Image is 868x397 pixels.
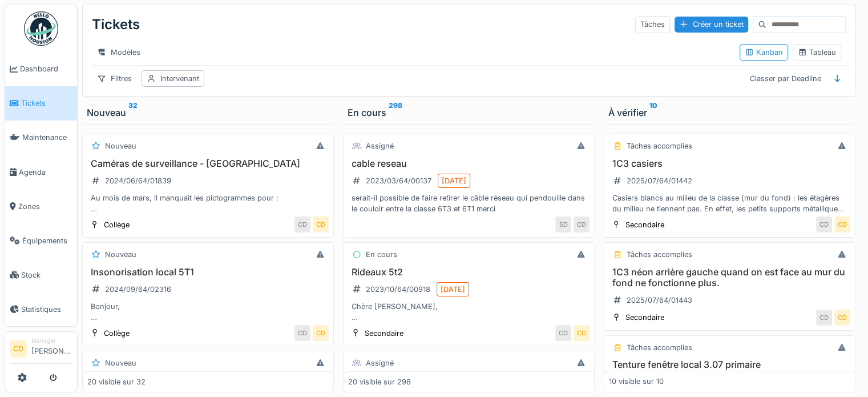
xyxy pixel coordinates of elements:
[745,47,783,58] div: Kanban
[20,63,72,74] span: Dashboard
[22,132,72,143] span: Maintenance
[105,284,171,295] div: 2024/09/64/02316
[609,267,850,288] h3: 1C3 néon arrière gauche quand on est face au mur du fond ne fonctionne plus.
[745,70,826,87] div: Classer par Deadline
[5,223,77,258] a: Équipements
[87,267,329,278] h3: Insonorisation local 5T1
[5,86,77,121] a: Tickets
[105,141,136,151] div: Nouveau
[313,216,329,232] div: CD
[555,216,571,232] div: SD
[675,17,748,32] div: Créer un ticket
[104,328,130,339] div: Collège
[649,106,657,119] sup: 10
[441,284,465,295] div: [DATE]
[128,106,138,119] sup: 32
[21,98,72,109] span: Tickets
[348,158,590,169] h3: cable reseau
[87,158,329,169] h3: Caméras de surveillance - [GEOGRAPHIC_DATA]
[389,106,402,119] sup: 298
[609,359,850,370] h3: Tenture fenêtre local 3.07 primaire
[92,44,146,61] div: Modèles
[574,325,590,341] div: CD
[5,258,77,292] a: Stock
[609,193,850,214] div: Casiers blancs au milieu de la classe (mur du fond) : les étagères du milieu ne tiennent pas. En ...
[574,216,590,232] div: CD
[442,175,466,186] div: [DATE]
[24,11,58,46] img: Badge_color-CXgf-gQk.svg
[609,376,664,387] div: 10 visible sur 10
[366,358,394,368] div: Assigné
[92,70,137,87] div: Filtres
[21,304,72,315] span: Statistiques
[834,216,850,232] div: CD
[5,121,77,155] a: Maintenance
[5,52,77,86] a: Dashboard
[294,216,310,232] div: CD
[87,106,329,119] div: Nouveau
[160,73,199,84] div: Intervenant
[555,325,571,341] div: CD
[635,16,670,33] div: Tâches
[105,249,136,260] div: Nouveau
[627,249,692,260] div: Tâches accomplies
[313,325,329,341] div: CD
[627,295,692,306] div: 2025/07/64/01443
[625,219,664,230] div: Secondaire
[366,175,431,186] div: 2023/03/64/00137
[348,267,590,278] h3: Rideaux 5t2
[366,141,394,151] div: Assigné
[348,301,590,323] div: Chère [PERSON_NAME], Il n’y a qu’un seul rideau en 5t2 et cela rend les projections très difficil...
[625,312,664,323] div: Secondaire
[627,141,692,151] div: Tâches accomplies
[348,193,590,214] div: serait-il possible de faire retirer le câble réseau qui pendouille dans le couloir entre la class...
[5,189,77,223] a: Zones
[104,219,130,230] div: Collège
[294,325,310,341] div: CD
[5,292,77,326] a: Statistiques
[627,342,692,353] div: Tâches accomplies
[366,249,397,260] div: En cours
[608,106,851,119] div: À vérifier
[834,310,850,326] div: CD
[92,10,140,39] div: Tickets
[365,328,403,339] div: Secondaire
[609,158,850,169] h3: 1C3 casiers
[105,358,136,368] div: Nouveau
[105,175,171,186] div: 2024/06/64/01839
[87,376,146,387] div: 20 visible sur 32
[627,175,692,186] div: 2025/07/64/01442
[10,336,72,364] a: CD Manager[PERSON_NAME]
[22,235,72,246] span: Équipements
[87,301,329,323] div: Bonjour, J'entame ma 5eme année de titulariat dans la 5T1, et je prends enfin la peine de vous fa...
[19,167,72,178] span: Agenda
[87,193,329,214] div: Au mois de mars, il manquait les pictogrammes pour : 1. Grille [PERSON_NAME] 2. [GEOGRAPHIC_DATA]...
[21,270,72,280] span: Stock
[798,47,836,58] div: Tableau
[348,106,590,119] div: En cours
[816,216,832,232] div: CD
[5,155,77,189] a: Agenda
[31,336,72,345] div: Manager
[366,284,430,295] div: 2023/10/64/00918
[18,201,72,212] span: Zones
[816,310,832,326] div: CD
[31,336,72,361] li: [PERSON_NAME]
[10,340,27,358] li: CD
[348,376,411,387] div: 20 visible sur 298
